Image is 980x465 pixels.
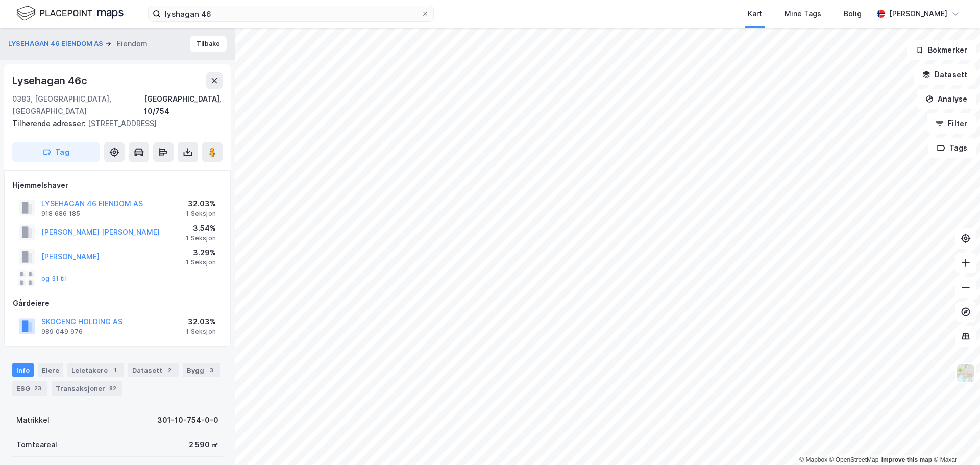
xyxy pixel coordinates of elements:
div: Tomteareal [16,438,57,451]
a: Improve this map [881,456,932,463]
img: Z [956,363,975,383]
div: 23 [32,383,43,394]
div: Transaksjoner [52,381,122,396]
div: Eiendom [117,38,148,50]
div: 1 [110,365,120,375]
a: OpenStreetMap [829,456,879,463]
div: Lysehagan 46c [12,72,89,89]
div: Hjemmelshaver [13,179,222,191]
button: Tag [12,142,100,162]
button: Analyse [917,89,976,109]
input: Søk på adresse, matrikkel, gårdeiere, leietakere eller personer [161,6,421,21]
div: [PERSON_NAME] [889,8,947,20]
div: Chatt-widget [929,416,980,465]
div: Bolig [844,8,862,20]
div: 3.29% [186,247,216,259]
a: Mapbox [799,456,827,463]
div: Matrikkel [16,414,50,426]
div: Kart [748,8,762,20]
button: Bokmerker [907,40,976,60]
div: 1 Seksjon [186,328,216,336]
div: 0383, [GEOGRAPHIC_DATA], [GEOGRAPHIC_DATA] [12,93,144,117]
div: 301-10-754-0-0 [157,414,218,426]
div: Datasett [128,363,179,377]
iframe: Chat Widget [929,416,980,465]
button: Tags [928,138,976,158]
div: Mine Tags [785,8,821,20]
button: Tilbake [190,36,227,52]
div: 2 590 ㎡ [189,438,218,451]
span: Tilhørende adresser: [12,119,88,128]
div: ESG [12,381,47,396]
div: 32.03% [186,315,216,328]
button: Datasett [914,64,976,85]
div: 1 Seksjon [186,258,216,266]
div: 82 [107,383,118,394]
div: 3.54% [186,222,216,234]
div: Leietakere [67,363,124,377]
div: 989 049 976 [41,328,83,336]
div: [STREET_ADDRESS] [12,117,214,130]
div: 3 [206,365,216,375]
div: Info [12,363,34,377]
button: Filter [927,113,976,134]
button: LYSEHAGAN 46 EIENDOM AS [8,39,105,49]
div: 918 686 185 [41,210,80,218]
img: logo.f888ab2527a4732fd821a326f86c7f29.svg [16,5,124,22]
div: Bygg [183,363,220,377]
div: 1 Seksjon [186,234,216,242]
div: Gårdeiere [13,297,222,309]
div: 2 [164,365,175,375]
div: [GEOGRAPHIC_DATA], 10/754 [144,93,223,117]
div: 1 Seksjon [186,210,216,218]
div: Eiere [38,363,63,377]
div: 32.03% [186,198,216,210]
